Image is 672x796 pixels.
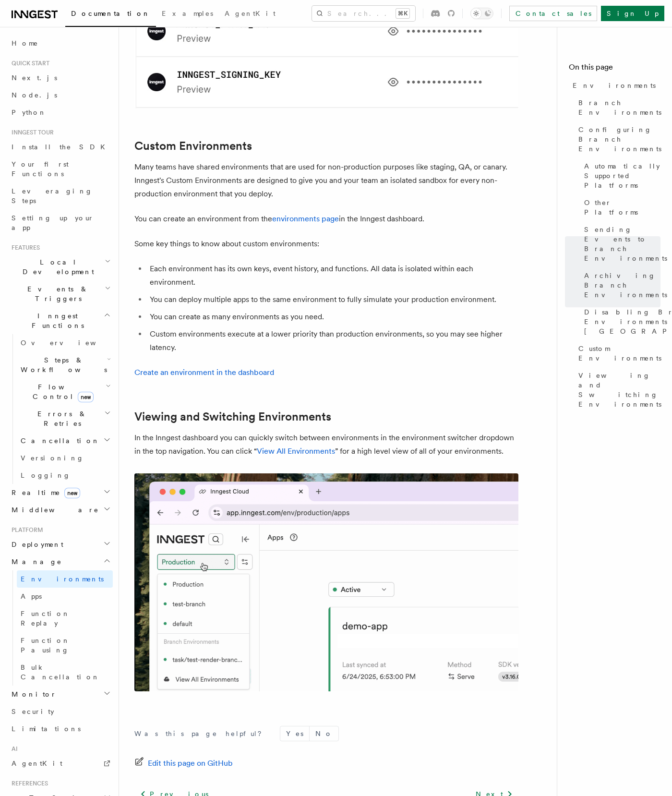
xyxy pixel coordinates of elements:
[21,454,84,462] span: Versioning
[8,257,105,277] span: Local Development
[601,6,664,21] a: Sign Up
[17,570,113,588] a: Environments
[580,194,660,221] a: Other Platforms
[134,757,233,770] a: Edit this page on GitHub
[21,663,100,681] span: Bulk Cancellation
[8,86,113,104] a: Node.js
[8,689,57,699] span: Monitor
[17,467,113,484] a: Logging
[310,726,338,741] button: No
[8,540,63,549] span: Deployment
[21,339,120,347] span: Overview
[21,575,104,583] span: Environments
[17,436,100,446] span: Cancellation
[8,253,113,280] button: Local Development
[134,473,518,691] img: The environment switcher dropdown menu in the Inngest dashboard
[134,237,518,251] p: Some key things to know about custom environments:
[8,720,113,737] a: Limitations
[580,303,660,340] a: Disabling Branch Environments in [GEOGRAPHIC_DATA]
[312,6,415,21] button: Search...⌘K
[134,5,518,109] img: Vercel environment keys
[8,156,113,182] a: Your first Functions
[8,484,113,501] button: Realtimenew
[134,431,518,458] p: In the Inngest dashboard you can quickly switch between environments in the environment switcher ...
[17,432,113,449] button: Cancellation
[156,3,219,26] a: Examples
[575,121,660,157] a: Configuring Branch Environments
[8,780,48,787] span: References
[17,449,113,467] a: Versioning
[17,382,106,401] span: Flow Control
[8,209,113,236] a: Setting up your app
[8,138,113,156] a: Install the SDK
[575,94,660,121] a: Branch Environments
[8,755,113,772] a: AgentKit
[580,221,660,267] a: Sending Events to Branch Environments
[17,659,113,686] a: Bulk Cancellation
[12,160,69,178] span: Your first Functions
[17,405,113,432] button: Errors & Retries
[8,244,40,252] span: Features
[12,74,57,82] span: Next.js
[280,726,309,741] button: Yes
[8,334,113,484] div: Inngest Functions
[148,757,233,770] span: Edit this page on GitHub
[584,198,660,217] span: Other Platforms
[17,351,113,378] button: Steps & Workflows
[12,91,57,99] span: Node.js
[134,410,331,423] a: Viewing and Switching Environments
[8,284,105,303] span: Events & Triggers
[8,35,113,52] a: Home
[162,10,213,17] span: Examples
[17,605,113,632] a: Function Replay
[575,367,660,413] a: Viewing and Switching Environments
[8,501,113,519] button: Middleware
[21,592,42,600] span: Apps
[8,536,113,553] button: Deployment
[584,271,667,300] span: Archiving Branch Environments
[575,340,660,367] a: Custom Environments
[12,214,94,231] span: Setting up your app
[8,526,43,534] span: Platform
[71,10,150,17] span: Documentation
[21,610,70,627] span: Function Replay
[12,109,47,116] span: Python
[12,143,111,151] span: Install the SDK
[8,307,113,334] button: Inngest Functions
[134,160,518,201] p: Many teams have shared environments that are used for non-production purposes like staging, QA, o...
[12,708,54,715] span: Security
[147,310,518,324] li: You can create as many environments as you need.
[578,371,661,409] span: Viewing and Switching Environments
[578,98,661,117] span: Branch Environments
[219,3,281,26] a: AgentKit
[8,182,113,209] a: Leveraging Steps
[584,225,667,263] span: Sending Events to Branch Environments
[8,104,113,121] a: Python
[21,471,71,479] span: Logging
[8,553,113,570] button: Manage
[17,334,113,351] a: Overview
[134,368,274,377] a: Create an environment in the dashboard
[272,214,339,223] a: environments page
[8,686,113,703] button: Monitor
[8,570,113,686] div: Manage
[8,488,80,497] span: Realtime
[578,125,661,154] span: Configuring Branch Environments
[12,38,38,48] span: Home
[134,212,518,226] p: You can create an environment from the in the Inngest dashboard.
[78,392,94,402] span: new
[147,262,518,289] li: Each environment has its own keys, event history, and functions. All data is isolated within each...
[573,81,656,90] span: Environments
[569,77,660,94] a: Environments
[17,355,107,374] span: Steps & Workflows
[396,9,409,18] kbd: ⌘K
[147,327,518,354] li: Custom environments execute at a lower priority than production environments, so you may see high...
[578,344,661,363] span: Custom Environments
[17,409,104,428] span: Errors & Retries
[147,293,518,306] li: You can deploy multiple apps to the same environment to fully simulate your production environment.
[12,187,93,205] span: Leveraging Steps
[21,637,70,654] span: Function Pausing
[569,61,660,77] h4: On this page
[8,505,99,515] span: Middleware
[580,267,660,303] a: Archiving Branch Environments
